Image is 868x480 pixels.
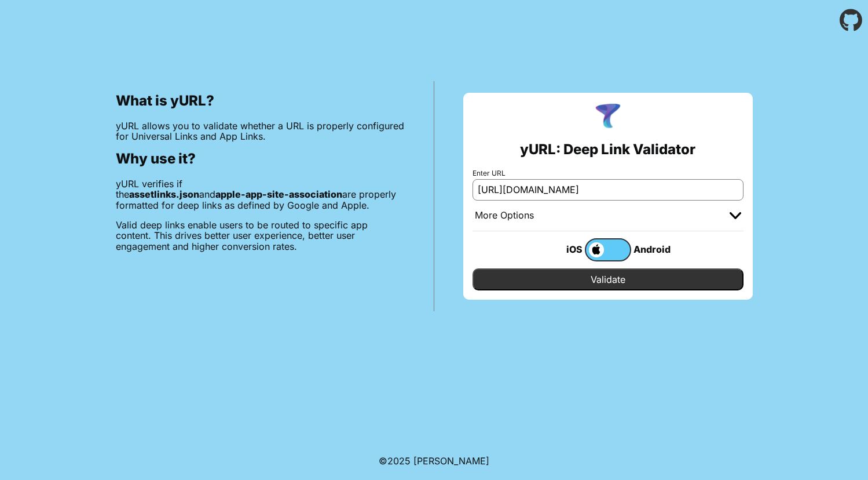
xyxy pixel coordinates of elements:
h2: What is yURL? [116,93,405,109]
p: yURL allows you to validate whether a URL is properly configured for Universal Links and App Links. [116,121,405,142]
label: Enter URL [473,169,744,177]
a: Michael Ibragimchayev's Personal Site [413,455,489,467]
h2: yURL: Deep Link Validator [520,141,695,158]
p: Valid deep links enable users to be routed to specific app content. This drives better user exper... [116,220,405,252]
span: 2025 [387,455,411,467]
img: yURL Logo [593,102,623,132]
div: Android [631,242,677,257]
input: Validate [473,268,744,290]
footer: © [379,442,489,480]
b: apple-app-site-association [215,188,342,200]
p: yURL verifies if the and are properly formatted for deep links as defined by Google and Apple. [116,179,405,210]
input: e.g. https://app.chayev.com/xyx [473,179,744,200]
div: iOS [539,242,585,257]
b: assetlinks.json [129,188,199,200]
img: chevron [730,212,741,219]
div: More Options [475,210,534,221]
h2: Why use it? [116,151,405,167]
